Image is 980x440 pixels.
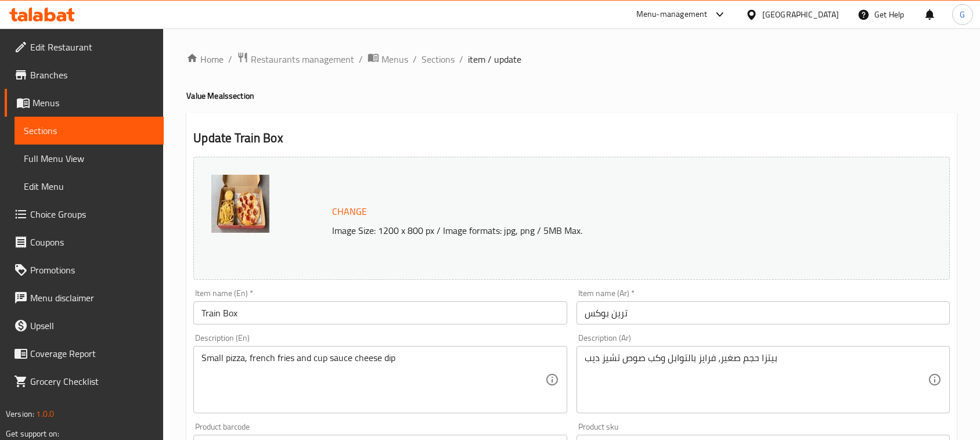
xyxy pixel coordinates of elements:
[193,301,567,324] input: Enter name En
[30,319,154,333] span: Upsell
[762,8,839,21] div: [GEOGRAPHIC_DATA]
[186,90,957,102] h4: Value Meals section
[30,40,154,54] span: Edit Restaurant
[5,340,164,367] a: Coverage Report
[960,8,965,21] span: G
[15,172,164,200] a: Edit Menu
[24,124,154,138] span: Sections
[211,175,269,233] img: Train_Box638872570121258051.jpg
[201,352,545,407] textarea: Small pizza, french fries and cup sauce cheese dip
[5,312,164,340] a: Upsell
[468,52,521,66] span: item / update
[327,223,867,237] p: Image Size: 1200 x 800 px / Image formats: jpg, png / 5MB Max.
[33,96,154,110] span: Menus
[5,61,164,89] a: Branches
[251,52,354,66] span: Restaurants management
[5,200,164,228] a: Choice Groups
[30,291,154,305] span: Menu disclaimer
[30,263,154,277] span: Promotions
[15,145,164,172] a: Full Menu View
[332,203,367,220] span: Change
[585,352,928,407] textarea: بيتزا حجم صغير، فرايز بالتوابل وكب صوص تشيز ديب
[5,367,164,395] a: Grocery Checklist
[30,68,154,82] span: Branches
[636,8,708,21] div: Menu-management
[24,152,154,165] span: Full Menu View
[459,52,463,66] li: /
[381,52,408,66] span: Menus
[5,33,164,61] a: Edit Restaurant
[5,256,164,284] a: Promotions
[413,52,417,66] li: /
[15,117,164,145] a: Sections
[228,52,232,66] li: /
[368,52,408,67] a: Menus
[577,301,950,324] input: Enter name Ar
[186,52,957,67] nav: breadcrumb
[421,52,455,66] a: Sections
[5,284,164,312] a: Menu disclaimer
[30,374,154,388] span: Grocery Checklist
[30,235,154,249] span: Coupons
[24,179,154,193] span: Edit Menu
[6,406,34,421] span: Version:
[237,52,354,67] a: Restaurants management
[186,52,224,66] a: Home
[5,89,164,117] a: Menus
[193,129,950,147] h2: Update Train Box
[327,200,372,223] button: Change
[30,347,154,360] span: Coverage Report
[36,406,54,421] span: 1.0.0
[5,228,164,256] a: Coupons
[30,207,154,221] span: Choice Groups
[359,52,363,66] li: /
